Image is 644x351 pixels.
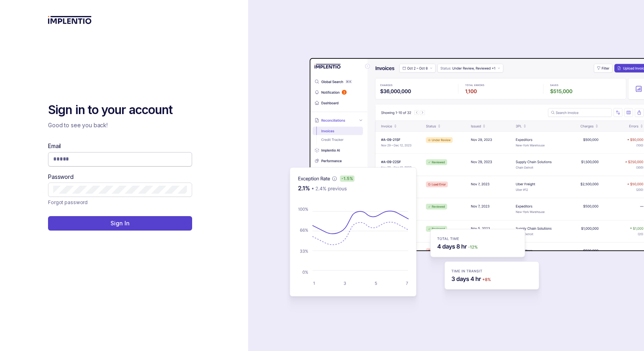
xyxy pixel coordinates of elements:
[48,16,92,24] img: logo
[110,219,129,227] p: Sign In
[48,142,61,150] label: Email
[48,173,74,181] label: Password
[48,216,192,231] button: Sign In
[48,121,192,129] p: Good to see you back!
[48,199,88,207] p: Forgot password
[48,199,88,207] a: Link Forgot password
[48,102,192,118] h2: Sign in to your account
